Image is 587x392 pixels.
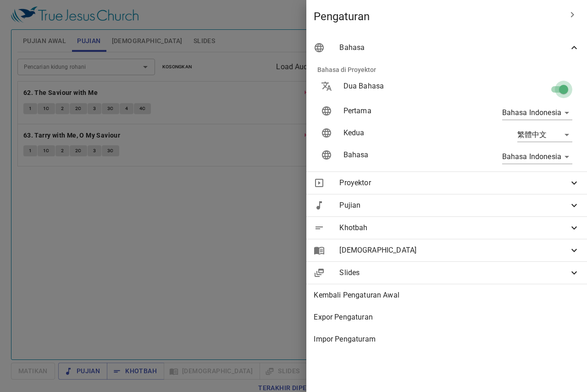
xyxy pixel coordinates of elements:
span: Proyektor [339,177,569,188]
p: Bahasa [343,149,462,160]
span: Khotbah [339,222,569,233]
p: Dua Bahasa [343,81,462,92]
div: 繁體中文 [517,127,572,142]
span: Slides [339,267,569,278]
div: Proyektor [306,172,587,194]
div: [DEMOGRAPHIC_DATA] [306,239,587,261]
span: Impor Pengaturam [314,334,580,345]
div: Bahasa [306,37,587,59]
div: Slides [306,262,587,284]
div: cerita [PERSON_NAME] [18,47,161,63]
p: Kedua [343,127,462,138]
div: Bahasa Indonesia [502,149,572,164]
span: Bahasa [339,42,569,53]
div: Impor Pengaturam [306,328,587,350]
span: [DEMOGRAPHIC_DATA] [339,245,569,256]
li: 62 [74,92,88,105]
div: Expor Pengaturan [306,306,587,328]
div: Khotbah [306,217,587,239]
span: Pujian [339,200,569,211]
div: Kembali Pengaturan Awal [306,284,587,306]
p: Pertama [343,105,462,116]
span: Pengaturan [314,9,561,24]
p: Pujian 詩 [76,82,103,90]
div: Bahasa Indonesia [502,105,572,120]
span: Kembali Pengaturan Awal [314,290,580,301]
div: Pujian [306,194,587,216]
li: Bahasa di Proyektor [310,59,583,81]
span: Expor Pengaturan [314,312,580,323]
li: 63 [90,92,102,105]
